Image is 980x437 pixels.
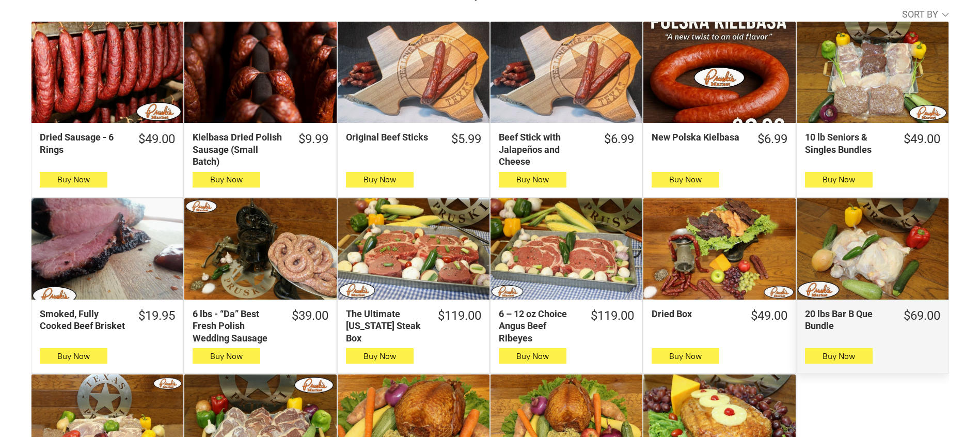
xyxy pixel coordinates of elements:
div: $49.00 [138,131,175,147]
span: Buy Now [57,175,90,184]
span: Buy Now [669,351,702,361]
span: Buy Now [363,351,396,361]
button: Buy Now [499,172,566,188]
a: $6.99Beef Stick with Jalapeños and Cheese [491,131,642,167]
div: Dried Sausage - 6 Rings [40,131,125,155]
span: Buy Now [823,175,855,184]
a: 6 – 12 oz Choice Angus Beef Ribeyes [491,198,642,300]
div: $119.00 [591,308,634,324]
div: Beef Stick with Jalapeños and Cheese [499,131,591,167]
div: 20 lbs Bar B Que Bundle [805,308,890,332]
a: Beef Stick with Jalapeños and Cheese [491,22,642,123]
div: $5.99 [451,131,481,147]
a: New Polska Kielbasa [643,22,795,123]
a: 10 lb Seniors &amp; Singles Bundles [797,22,949,123]
div: New Polska Kielbasa [652,131,744,143]
a: Original Beef Sticks [338,22,489,123]
a: The Ultimate Texas Steak Box [338,198,489,300]
span: Buy Now [823,351,855,361]
button: Buy Now [40,348,107,364]
a: 6 lbs - “Da” Best Fresh Polish Wedding Sausage [184,198,336,300]
div: $19.95 [138,308,175,324]
a: Dried Sausage - 6 Rings [31,22,183,123]
button: Buy Now [652,172,719,188]
div: $6.99 [604,131,634,147]
button: Buy Now [193,348,260,364]
div: $6.99 [757,131,787,147]
button: Buy Now [499,348,566,364]
span: Buy Now [210,175,243,184]
button: Buy Now [193,172,260,188]
button: Buy Now [652,348,719,364]
a: $9.99Kielbasa Dried Polish Sausage (Small Batch) [184,131,336,167]
div: 10 lb Seniors & Singles Bundles [805,131,890,155]
button: Buy Now [346,348,414,364]
a: $49.00Dried Box [643,308,795,324]
a: Dried Box [643,198,795,300]
span: Buy Now [516,351,549,361]
span: Buy Now [363,175,396,184]
a: $6.99New Polska Kielbasa [643,131,795,147]
div: $39.00 [292,308,328,324]
div: The Ultimate [US_STATE] Steak Box [346,308,424,344]
button: Buy Now [40,172,107,188]
div: Smoked, Fully Cooked Beef Brisket [40,308,125,332]
a: $49.00Dried Sausage - 6 Rings [31,131,183,155]
div: $69.00 [904,308,940,324]
a: $69.0020 lbs Bar B Que Bundle [797,308,949,332]
a: $5.99Original Beef Sticks [338,131,489,147]
button: Buy Now [346,172,414,188]
button: Buy Now [805,172,873,188]
span: Buy Now [57,351,90,361]
a: Smoked, Fully Cooked Beef Brisket [31,198,183,300]
a: Kielbasa Dried Polish Sausage (Small Batch) [184,22,336,123]
a: $119.00The Ultimate [US_STATE] Steak Box [338,308,489,344]
div: Dried Box [652,308,737,320]
div: $9.99 [298,131,328,147]
div: Kielbasa Dried Polish Sausage (Small Batch) [193,131,284,167]
div: $119.00 [438,308,481,324]
a: $39.006 lbs - “Da” Best Fresh Polish Wedding Sausage [184,308,336,344]
span: Buy Now [669,175,702,184]
a: $49.0010 lb Seniors & Singles Bundles [797,131,949,155]
div: Original Beef Sticks [346,131,438,143]
div: $49.00 [751,308,787,324]
a: $19.95Smoked, Fully Cooked Beef Brisket [31,308,183,332]
a: 20 lbs Bar B Que Bundle [797,198,949,300]
span: Buy Now [516,175,549,184]
div: 6 lbs - “Da” Best Fresh Polish Wedding Sausage [193,308,278,344]
a: $119.006 – 12 oz Choice Angus Beef Ribeyes [491,308,642,344]
span: Buy Now [210,351,243,361]
div: 6 – 12 oz Choice Angus Beef Ribeyes [499,308,577,344]
div: $49.00 [904,131,940,147]
button: Buy Now [805,348,873,364]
